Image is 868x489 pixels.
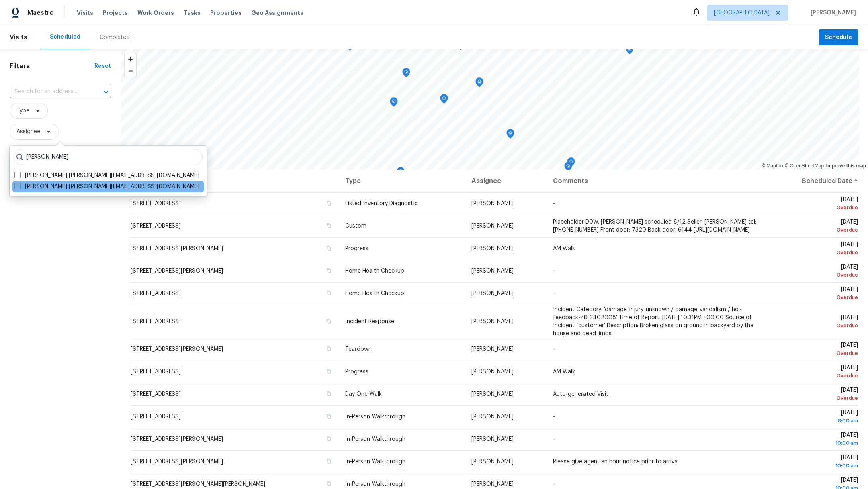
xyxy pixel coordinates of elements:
[567,157,575,170] div: Map marker
[771,462,858,470] div: 10:00 am
[771,271,858,279] div: Overdue
[553,268,555,274] span: -
[471,268,514,274] span: [PERSON_NAME]
[771,204,858,212] div: Overdue
[819,29,858,46] button: Schedule
[771,417,858,425] div: 8:00 am
[471,459,514,465] span: [PERSON_NAME]
[345,414,405,420] span: In-Person Walkthrough
[564,162,572,174] div: Map marker
[325,318,332,325] button: Copy Address
[771,242,858,257] span: [DATE]
[471,481,514,487] span: [PERSON_NAME]
[339,170,465,192] th: Type
[771,287,858,302] span: [DATE]
[471,319,514,324] span: [PERSON_NAME]
[771,315,858,330] span: [DATE]
[325,200,332,207] button: Copy Address
[325,390,332,397] button: Copy Address
[137,9,174,17] span: Work Orders
[16,107,29,115] span: Type
[771,372,858,380] div: Overdue
[345,201,418,206] span: Listed Inventory Diagnostic
[771,293,858,302] div: Overdue
[131,391,181,397] span: [STREET_ADDRESS]
[94,62,111,70] div: Reset
[440,94,448,106] div: Map marker
[402,68,410,80] div: Map marker
[771,349,858,357] div: Overdue
[714,9,770,17] span: [GEOGRAPHIC_DATA]
[553,369,575,375] span: AM Walk
[325,368,332,375] button: Copy Address
[547,170,765,192] th: Comments
[553,414,555,420] span: -
[125,65,136,77] span: Zoom out
[131,414,181,420] span: [STREET_ADDRESS]
[471,246,514,251] span: [PERSON_NAME]
[125,65,136,77] button: Zoom out
[785,163,824,169] a: OpenStreetMap
[471,291,514,296] span: [PERSON_NAME]
[771,432,858,447] span: [DATE]
[125,53,136,65] button: Zoom in
[10,86,88,98] input: Search for an address...
[553,481,555,487] span: -
[131,246,223,251] span: [STREET_ADDRESS][PERSON_NAME]
[77,9,93,17] span: Visits
[471,223,514,229] span: [PERSON_NAME]
[771,365,858,380] span: [DATE]
[100,33,130,41] div: Completed
[771,322,858,330] div: Overdue
[626,45,634,57] div: Map marker
[553,219,756,233] span: Placeholder D0W. [PERSON_NAME] scheduled 8/12 Seller: [PERSON_NAME] tel:[PHONE_NUMBER] Front door...
[771,226,858,234] div: Overdue
[553,459,679,465] span: Please give agent an hour notice prior to arrival
[771,410,858,425] span: [DATE]
[131,201,181,206] span: [STREET_ADDRESS]
[325,435,332,442] button: Copy Address
[471,346,514,352] span: [PERSON_NAME]
[771,342,858,357] span: [DATE]
[807,9,856,17] span: [PERSON_NAME]
[471,414,514,420] span: [PERSON_NAME]
[345,436,405,442] span: In-Person Walkthrough
[131,481,265,487] span: [STREET_ADDRESS][PERSON_NAME][PERSON_NAME]
[825,33,852,43] span: Schedule
[553,391,608,397] span: Auto-generated Visit
[471,369,514,375] span: [PERSON_NAME]
[345,291,404,296] span: Home Health Checkup
[130,170,339,192] th: Address
[325,244,332,252] button: Copy Address
[771,197,858,212] span: [DATE]
[397,167,405,179] div: Map marker
[27,9,54,17] span: Maestro
[325,413,332,420] button: Copy Address
[345,268,404,274] span: Home Health Checkup
[345,246,368,251] span: Progress
[553,246,575,251] span: AM Walk
[771,387,858,402] span: [DATE]
[325,480,332,487] button: Copy Address
[325,222,332,229] button: Copy Address
[14,171,199,179] label: [PERSON_NAME] [PERSON_NAME][EMAIL_ADDRESS][DOMAIN_NAME]
[345,391,382,397] span: Day One Walk
[345,346,372,352] span: Teardown
[325,458,332,465] button: Copy Address
[16,128,40,136] span: Assignee
[210,9,242,17] span: Properties
[131,319,181,324] span: [STREET_ADDRESS]
[345,481,405,487] span: In-Person Walkthrough
[131,223,181,229] span: [STREET_ADDRESS]
[771,455,858,470] span: [DATE]
[345,319,394,324] span: Incident Response
[131,268,223,274] span: [STREET_ADDRESS][PERSON_NAME]
[131,459,223,465] span: [STREET_ADDRESS][PERSON_NAME]
[50,33,80,41] div: Scheduled
[131,346,223,352] span: [STREET_ADDRESS][PERSON_NAME]
[765,170,858,192] th: Scheduled Date ↑
[771,264,858,279] span: [DATE]
[131,291,181,296] span: [STREET_ADDRESS]
[771,394,858,402] div: Overdue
